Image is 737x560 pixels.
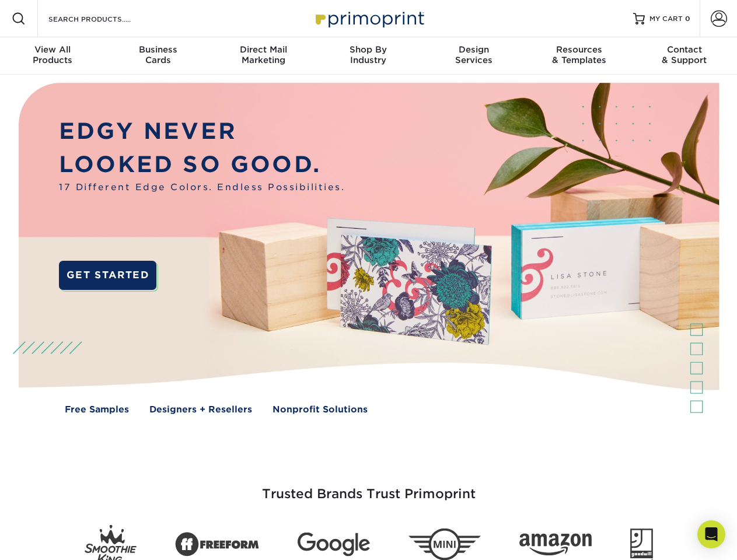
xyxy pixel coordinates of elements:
span: MY CART [649,14,683,24]
span: Resources [526,44,631,55]
img: Amazon [519,534,592,556]
a: DesignServices [421,37,526,75]
span: Design [421,44,526,55]
a: Free Samples [65,403,129,416]
span: 17 Different Edge Colors. Endless Possibilities. [59,181,345,194]
a: Contact& Support [632,37,737,75]
a: Nonprofit Solutions [273,403,368,416]
span: Shop By [316,44,421,55]
div: & Support [632,44,737,65]
img: Goodwill [630,528,653,560]
a: Shop ByIndustry [316,37,421,75]
a: Resources& Templates [526,37,631,75]
span: Direct Mail [211,44,316,55]
div: Services [421,44,526,65]
span: Contact [632,44,737,55]
input: SEARCH PRODUCTS..... [47,12,161,26]
div: Industry [316,44,421,65]
a: BusinessCards [105,37,210,75]
p: EDGY NEVER [59,115,345,148]
a: Designers + Resellers [149,403,252,416]
span: Business [105,44,210,55]
a: GET STARTED [59,261,156,290]
div: Marketing [211,44,316,65]
h3: Trusted Brands Trust Primoprint [27,459,710,516]
div: Open Intercom Messenger [697,520,725,548]
div: Cards [105,44,210,65]
a: Direct MailMarketing [211,37,316,75]
div: & Templates [526,44,631,65]
img: Primoprint [310,6,427,31]
p: LOOKED SO GOOD. [59,148,345,181]
span: 0 [685,15,690,23]
img: Google [298,533,370,556]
